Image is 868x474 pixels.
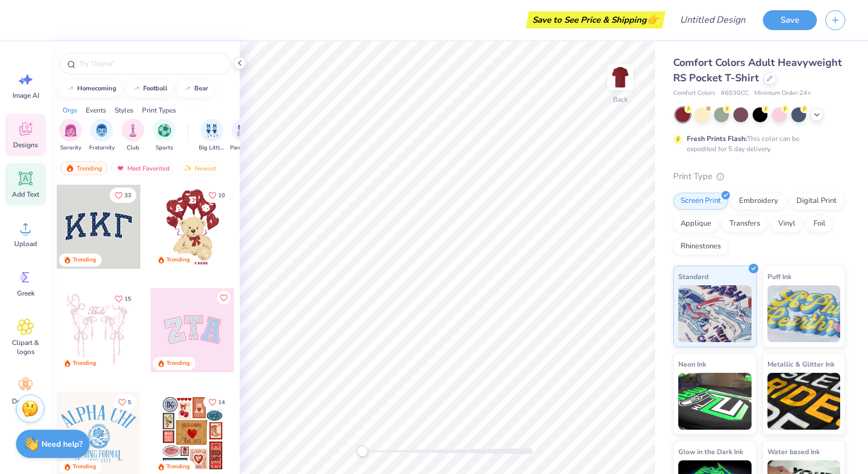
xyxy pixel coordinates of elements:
div: Transfers [722,215,767,232]
button: Like [203,394,230,410]
img: Club Image [127,124,139,137]
div: Embroidery [732,193,786,210]
span: Decorate [12,397,39,406]
span: Designs [13,140,38,149]
button: Like [110,188,136,203]
div: This color can be expedited for 5 day delivery. [687,134,827,154]
div: Events [86,105,106,115]
span: Clipart & logos [7,338,44,356]
button: filter button [89,119,115,152]
span: 33 [124,193,131,198]
div: Trending [73,463,96,471]
button: filter button [230,119,256,152]
div: Rhinestones [673,238,728,255]
div: filter for Sorority [59,119,82,152]
img: Sports Image [158,124,171,137]
span: 👉 [646,13,659,26]
div: Accessibility label [357,446,368,457]
span: Fraternity [89,144,115,152]
div: filter for Parent's Weekend [230,119,256,152]
strong: Fresh Prints Flash: [687,134,747,143]
div: filter for Big Little Reveal [199,119,225,152]
span: 14 [218,400,225,405]
div: Applique [673,215,719,232]
span: Glow in the Dark Ink [678,446,743,458]
button: football [126,80,173,97]
span: Puff Ink [767,271,791,282]
div: Print Type [673,170,845,183]
span: Add Text [12,190,39,199]
img: Neon Ink [678,373,752,430]
img: Standard [678,285,752,342]
span: # 6030CC [721,89,749,98]
div: Newest [178,161,222,175]
span: Neon Ink [678,358,706,370]
img: Metallic & Glitter Ink [767,373,841,430]
div: homecoming [77,85,116,92]
img: trending.gif [65,164,74,172]
span: Standard [678,271,708,282]
div: filter for Fraternity [89,119,115,152]
img: newest.gif [183,164,193,172]
div: Trending [166,359,190,368]
span: 15 [124,296,131,302]
div: filter for Sports [153,119,176,152]
div: Save to See Price & Shipping [529,11,662,28]
img: trend_line.gif [66,85,75,92]
button: filter button [59,119,82,152]
div: Back [613,94,628,105]
div: bear [194,85,208,92]
button: bear [177,80,213,97]
span: Comfort Colors Adult Heavyweight RS Pocket T-Shirt [673,56,842,85]
button: filter button [122,119,144,152]
button: Like [113,394,136,410]
span: Greek [17,289,35,298]
img: trend_line.gif [183,85,192,92]
span: Big Little Reveal [199,144,225,152]
span: Metallic & Glitter Ink [767,358,834,370]
div: football [143,85,168,92]
img: Sorority Image [64,124,77,137]
input: Try "Alpha" [78,58,224,69]
button: Like [110,291,136,306]
input: Untitled Design [671,9,754,31]
span: Water based Ink [767,446,820,458]
div: Trending [166,463,190,471]
div: Vinyl [771,215,803,232]
div: Screen Print [673,193,728,210]
span: 5 [128,400,131,405]
div: Trending [166,256,190,264]
div: Trending [73,359,96,368]
div: Trending [60,161,107,175]
span: Sports [156,144,173,152]
img: most_fav.gif [116,164,125,172]
strong: Need help? [41,439,82,450]
img: Parent's Weekend Image [237,124,250,137]
div: Print Types [142,105,176,115]
button: filter button [153,119,176,152]
span: Minimum Order: 24 + [754,89,811,98]
button: filter button [199,119,225,152]
img: Back [609,66,632,89]
img: Fraternity Image [95,124,108,137]
div: Styles [115,105,133,115]
span: Image AI [12,91,39,100]
button: Save [763,10,817,30]
button: Like [217,291,231,305]
div: Digital Print [789,193,844,210]
img: trend_line.gif [132,85,141,92]
button: homecoming [60,80,122,97]
div: Foil [806,215,833,232]
button: Like [203,188,230,203]
span: Parent's Weekend [230,144,256,152]
span: Club [127,144,139,152]
span: 10 [218,193,225,198]
div: filter for Club [122,119,144,152]
img: Big Little Reveal Image [206,124,218,137]
span: Sorority [60,144,81,152]
div: Most Favorited [111,161,175,175]
div: Orgs [62,105,77,115]
span: Upload [14,239,37,248]
span: Comfort Colors [673,89,715,98]
img: Puff Ink [767,285,841,342]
